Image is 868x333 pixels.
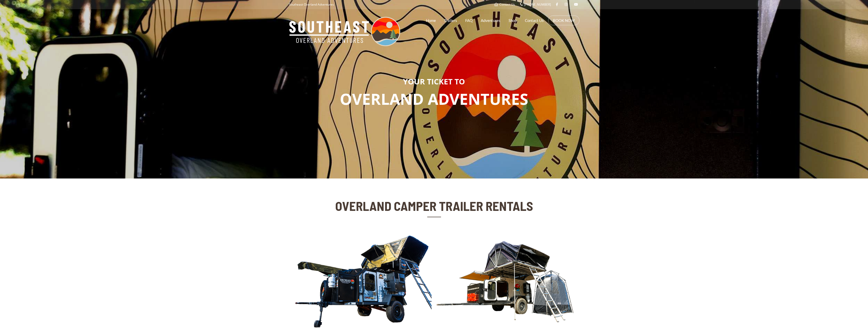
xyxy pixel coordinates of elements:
img: Off Grid Trailers Expedition 3.0 Overland Trailer Full Setup [294,235,432,328]
a: FAQ [465,14,473,27]
a: Contact Us [495,2,515,7]
img: Southeast Overland Adventures S-Series S1 Overland Trailer Full Setup [437,235,574,328]
a: Trailers [444,14,457,27]
a: Adventures [481,14,500,27]
span: Contact Us [499,2,515,7]
img: Southeast Overland Adventures [289,17,400,46]
a: BOOK NOW [553,18,575,23]
h2: OVERLAND CAMPER TRAILER RENTALS [334,199,534,213]
a: Shop [509,14,517,27]
p: OVERLAND ADVENTURES [4,88,864,110]
h3: YOUR TICKET TO [4,77,864,86]
span: [PHONE_NUMBER] [524,2,551,7]
a: Contact Us [525,14,544,27]
p: Southeast Overland Adventures [289,1,334,8]
a: [PHONE_NUMBER] [520,2,551,7]
a: Home [426,14,436,27]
